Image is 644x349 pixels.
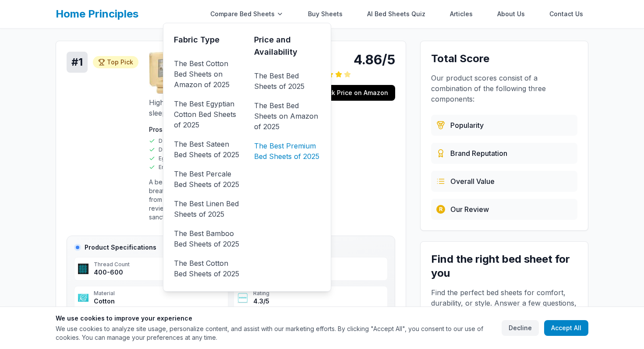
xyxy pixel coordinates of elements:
a: The Best Linen Bed Sheets of 2025 [174,197,240,221]
h3: We use cookies to improve your experience [56,314,495,323]
a: The Best Sateen Bed Sheets of 2025 [174,137,240,162]
a: The Best Premium Bed Sheets of 2025 [254,139,320,163]
p: Find the perfect bed sheets for comfort, durability, or style. Answer a few questions, and we'll ... [431,287,577,329]
div: 400-600 [94,268,224,277]
h4: Pros [149,125,220,134]
img: King Pillowcase 800 Thread - Cotton product image [149,52,191,94]
a: The Best Bed Sheets of 2025 [254,69,320,93]
div: 4.3/5 [253,297,384,306]
div: # 1 [67,52,88,73]
div: Combines price, quality, durability, and customer satisfaction [431,171,577,192]
li: Enhanced Breathability [149,164,220,171]
p: High-quality bed sheets for comfortable sleep [149,97,298,118]
div: Rating [253,290,384,297]
div: Thread Count [94,261,224,268]
a: Buy Sheets [303,5,348,23]
a: AI Bed Sheets Quiz [362,5,431,23]
a: The Best Cotton Bed Sheets of 2025 [174,256,240,281]
a: The Best Cotton Bed Sheets on Amazon of 2025 [174,56,240,92]
a: About Us [492,5,530,23]
h4: Product Specifications [74,243,388,252]
span: Our Review [450,204,489,215]
div: Compare Bed Sheets [205,5,289,23]
div: Cotton [94,297,224,306]
a: The Best Egyptian Cotton Bed Sheets of 2025 [174,97,240,132]
span: Brand Reputation [450,148,507,159]
a: Check Price on Amazon [309,85,395,101]
div: 4.86/5 [309,52,395,67]
img: Rating [237,293,248,303]
p: Our product scores consist of a combination of the following three components: [431,73,577,104]
h3: Fabric Type [174,34,240,46]
a: The Best Bed Sheets on Amazon of 2025 [254,99,320,134]
a: The Best Percale Bed Sheets of 2025 [174,167,240,191]
h3: Total Score [431,52,577,66]
button: Decline [502,320,539,336]
span: R [439,206,442,213]
p: We use cookies to analyze site usage, personalize content, and assist with our marketing efforts.... [56,324,495,342]
span: Overall Value [450,176,495,187]
span: Popularity [450,120,484,130]
div: Material [94,290,224,297]
li: Deep Pocket Design [149,137,220,145]
a: The Best Bamboo Bed Sheets of 2025 [174,226,240,251]
div: Our team's hands-on testing and evaluation process [431,199,577,220]
a: Contact Us [544,5,588,23]
span: Top Pick [107,58,133,67]
p: A beautifully crafted premium cotton beautifully breathable in Full with a luxurious 800-thread c... [149,178,298,222]
li: Durable Construction [149,146,220,153]
a: Articles [445,5,478,23]
h3: Price and Availability [254,34,320,58]
div: Based on customer reviews, ratings, and sales data [431,115,577,136]
li: Egyptian Cotton Quality [149,155,220,162]
a: Home Principles [56,7,138,20]
h3: Find the right bed sheet for you [431,252,577,280]
img: Material [78,293,88,303]
button: Accept All [544,320,588,336]
img: Thread Count [78,264,88,274]
div: Evaluated from brand history, quality standards, and market presence [431,143,577,164]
